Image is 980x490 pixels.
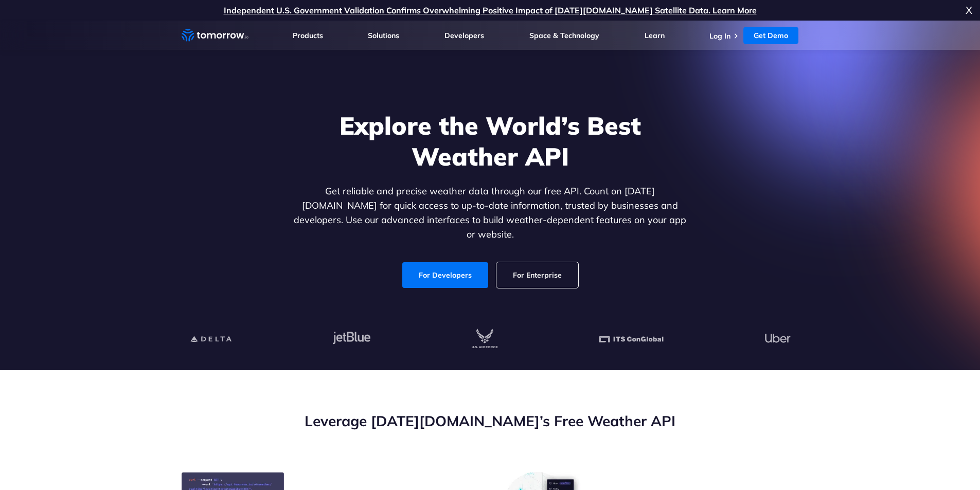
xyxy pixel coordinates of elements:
h2: Leverage [DATE][DOMAIN_NAME]’s Free Weather API [182,411,799,431]
a: For Developers [402,262,488,288]
h1: Explore the World’s Best Weather API [292,110,689,172]
a: Developers [444,31,484,40]
a: Independent U.S. Government Validation Confirms Overwhelming Positive Impact of [DATE][DOMAIN_NAM... [224,5,757,15]
a: For Enterprise [496,262,578,288]
a: Solutions [368,31,399,40]
a: Log In [709,31,730,41]
p: Get reliable and precise weather data through our free API. Count on [DATE][DOMAIN_NAME] for quic... [292,184,689,242]
a: Products [293,31,323,40]
a: Learn [645,31,665,40]
a: Home link [182,28,248,43]
a: Get Demo [743,27,798,44]
a: Space & Technology [529,31,599,40]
